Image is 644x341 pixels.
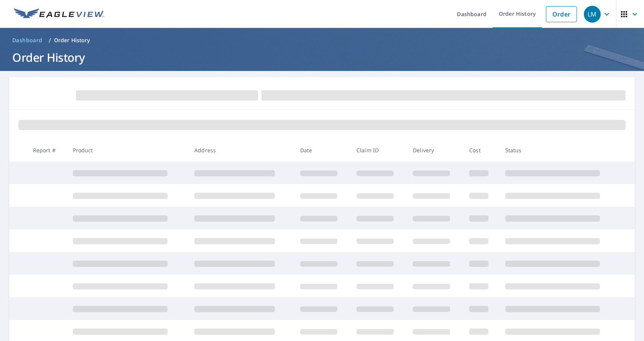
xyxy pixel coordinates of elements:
[9,49,635,65] h1: Order History
[9,34,635,46] nav: breadcrumb
[294,139,350,161] th: Date
[407,139,463,161] th: Delivery
[499,139,621,161] th: Status
[9,34,46,46] a: Dashboard
[49,36,51,45] li: /
[12,36,43,44] span: Dashboard
[546,6,577,22] a: Order
[584,6,601,23] div: LM
[67,139,189,161] th: Product
[14,8,104,20] img: EV Logo
[350,139,407,161] th: Claim ID
[188,139,294,161] th: Address
[27,139,67,161] th: Report #
[463,139,499,161] th: Cost
[54,36,90,44] p: Order History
